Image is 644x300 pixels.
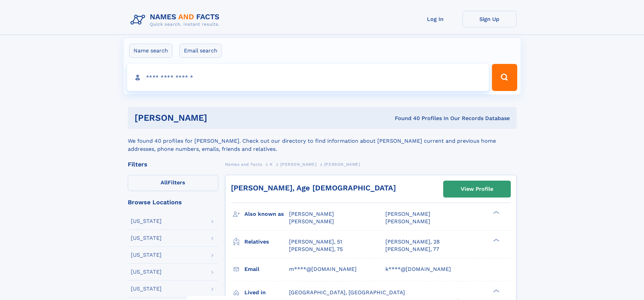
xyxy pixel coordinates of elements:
[180,44,222,58] label: Email search
[492,289,500,293] div: ❯
[280,162,316,167] span: [PERSON_NAME]
[244,208,289,220] h3: Also known as
[385,238,440,246] a: [PERSON_NAME], 28
[324,162,360,167] span: [PERSON_NAME]
[461,181,493,197] div: View Profile
[492,238,500,242] div: ❯
[289,211,334,217] span: [PERSON_NAME]
[289,218,334,225] span: [PERSON_NAME]
[385,211,430,217] span: [PERSON_NAME]
[408,11,462,27] a: Log In
[129,44,172,58] label: Name search
[161,179,168,186] span: All
[128,199,218,205] div: Browse Locations
[301,115,510,122] div: Found 40 Profiles In Our Records Database
[244,287,289,298] h3: Lived in
[128,161,218,167] div: Filters
[270,160,273,168] a: K
[128,129,517,153] div: We found 40 profiles for [PERSON_NAME]. Check out our directory to find information about [PERSON...
[444,181,510,197] a: View Profile
[127,64,489,91] input: search input
[492,210,500,215] div: ❯
[289,238,342,246] a: [PERSON_NAME], 51
[128,175,218,191] label: Filters
[131,269,162,275] div: [US_STATE]
[492,64,517,91] button: Search Button
[131,286,162,292] div: [US_STATE]
[225,160,262,168] a: Names and Facts
[385,246,439,253] a: [PERSON_NAME], 77
[289,246,343,253] a: [PERSON_NAME], 75
[270,162,273,167] span: K
[131,235,162,241] div: [US_STATE]
[244,263,289,275] h3: Email
[289,289,405,296] span: [GEOGRAPHIC_DATA], [GEOGRAPHIC_DATA]
[280,160,316,168] a: [PERSON_NAME]
[128,11,225,29] img: Logo Names and Facts
[385,218,430,225] span: [PERSON_NAME]
[131,252,162,258] div: [US_STATE]
[231,184,396,192] a: [PERSON_NAME], Age [DEMOGRAPHIC_DATA]
[244,236,289,248] h3: Relatives
[462,11,517,27] a: Sign Up
[135,114,301,122] h1: [PERSON_NAME]
[131,218,162,224] div: [US_STATE]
